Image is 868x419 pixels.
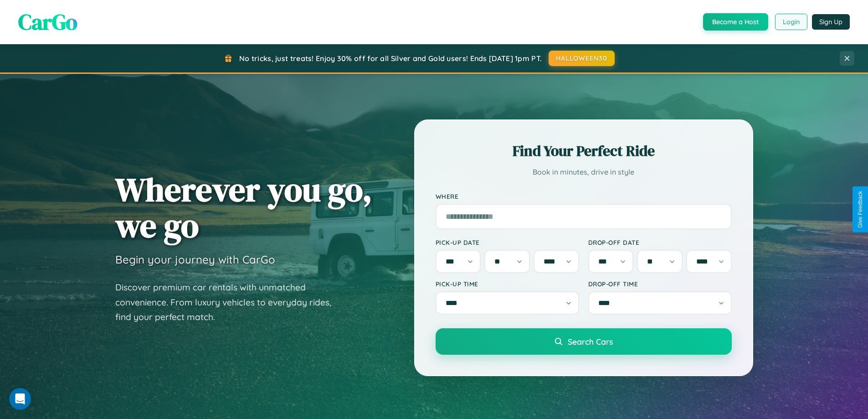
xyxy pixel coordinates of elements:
[436,280,579,288] label: Pick-up Time
[436,166,732,179] p: Book in minutes, drive in style
[436,328,732,355] button: Search Cars
[549,51,615,66] button: HALLOWEEN30
[115,253,275,266] h3: Begin your journey with CarGo
[18,7,77,37] span: CarGo
[857,191,863,228] div: Give Feedback
[436,238,579,246] label: Pick-up Date
[568,336,613,347] span: Search Cars
[588,238,732,246] label: Drop-off Date
[9,388,31,410] iframe: Intercom live chat
[812,14,850,30] button: Sign Up
[775,14,807,30] button: Login
[436,141,732,161] h2: Find Your Perfect Ride
[115,171,372,243] h1: Wherever you go, we go
[239,54,542,63] span: No tricks, just treats! Enjoy 30% off for all Silver and Gold users! Ends [DATE] 1pm PT.
[588,280,732,288] label: Drop-off Time
[703,13,768,31] button: Become a Host
[115,280,343,325] p: Discover premium car rentals with unmatched convenience. From luxury vehicles to everyday rides, ...
[436,192,732,200] label: Where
